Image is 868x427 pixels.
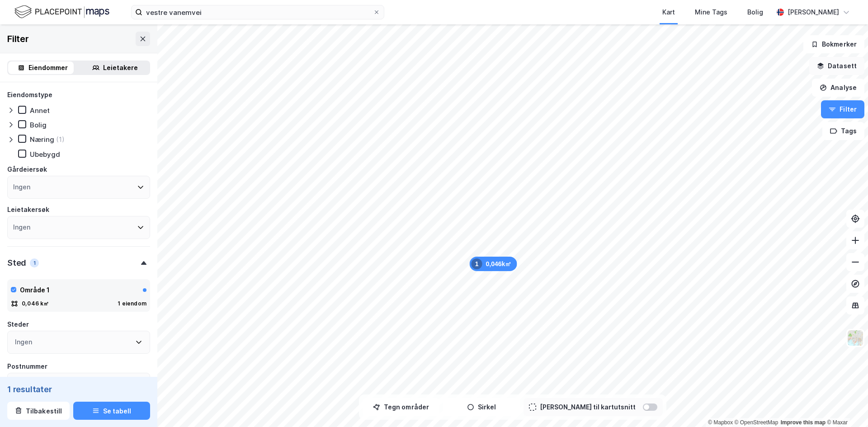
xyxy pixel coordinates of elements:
button: Tilbakestill [7,402,70,420]
div: 1 [30,258,39,267]
div: 1 eiendom [118,300,146,307]
button: Filter [821,100,864,118]
div: Bolig [747,7,763,18]
button: Se tabell [73,402,150,420]
button: Bokmerker [803,35,864,53]
div: Ubebygd [30,150,60,159]
img: Z [847,329,864,347]
div: 1 [472,258,482,269]
div: Næring [30,135,54,144]
button: Tegn områder [363,398,439,416]
div: Mine Tags [695,7,727,18]
input: Søk på adresse, matrikkel, gårdeiere, leietakere eller personer [142,5,373,19]
div: Ingen [15,337,32,347]
div: (1) [56,135,65,144]
div: Postnummer [7,361,47,372]
div: 0,046 k㎡ [22,300,49,307]
a: OpenStreetMap [735,419,778,426]
div: [PERSON_NAME] [788,7,839,18]
div: Eiendommer [28,62,68,73]
iframe: Chat Widget [823,384,868,427]
button: Sirkel [443,398,520,416]
div: Bolig [30,121,47,129]
div: Ingen [13,222,30,233]
a: Improve this map [781,419,826,426]
div: Eiendomstype [7,89,52,100]
div: Leietakersøk [7,204,49,215]
div: Filter [7,32,29,46]
img: logo.f888ab2527a4732fd821a326f86c7f29.svg [14,4,109,20]
div: Område 1 [20,285,50,296]
div: Steder [7,319,29,330]
div: Sted [7,258,26,268]
div: 1 resultater [7,384,150,394]
button: Datasett [809,57,864,75]
div: Kontrollprogram for chat [823,384,868,427]
div: Kart [662,7,675,18]
div: Ingen [13,182,30,192]
div: Leietakere [103,62,138,73]
a: Mapbox [708,419,733,426]
div: Gårdeiersøk [7,164,47,175]
div: Annet [30,106,50,115]
div: Map marker [470,257,517,271]
div: [PERSON_NAME] til kartutsnitt [540,402,636,413]
button: Tags [822,122,864,140]
button: Analyse [812,79,864,97]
